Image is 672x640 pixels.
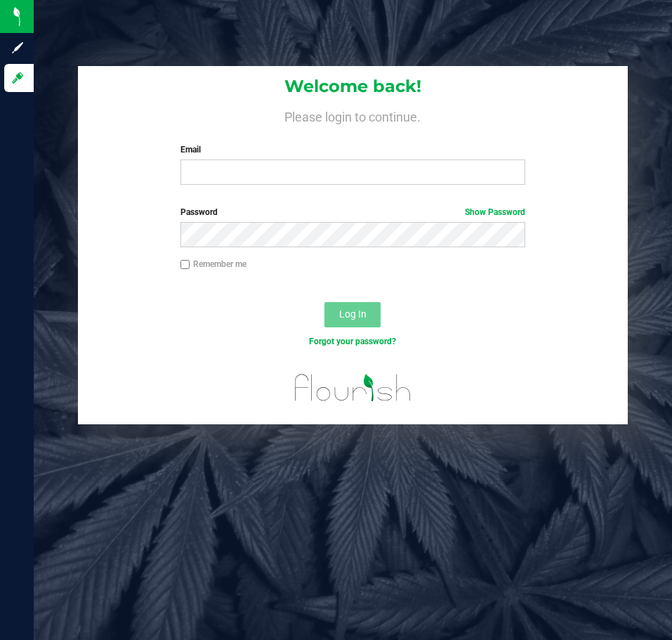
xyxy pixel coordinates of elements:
button: Log In [324,302,381,327]
label: Email [180,143,526,156]
h1: Welcome back! [78,77,628,96]
inline-svg: Sign up [11,41,25,55]
inline-svg: Log in [11,71,25,85]
span: Password [180,207,218,217]
a: Forgot your password? [309,337,396,346]
input: Remember me [180,260,190,270]
label: Remember me [180,258,246,270]
img: flourish_logo.svg [284,363,422,413]
h4: Please login to continue. [78,107,628,124]
a: Show Password [465,207,525,217]
span: Log In [339,308,367,320]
